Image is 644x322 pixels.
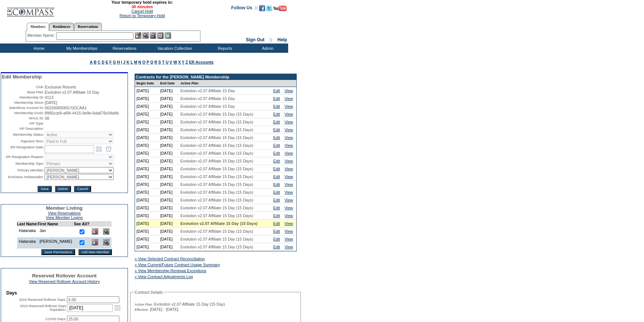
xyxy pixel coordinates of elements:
[284,213,293,218] a: View
[106,60,108,64] a: E
[180,245,253,249] span: Evolution v2.07 Affiliate 15 Day (15 Days)
[186,60,188,64] a: Z
[159,142,179,149] td: [DATE]
[273,237,280,241] a: Edit
[284,229,293,234] a: View
[146,60,149,64] a: P
[2,121,44,126] td: VIP Type:
[180,167,253,171] span: Evolution v2.07 Affiliate 15 Day (15 Days)
[38,237,74,248] td: [PERSON_NAME]
[135,149,159,157] td: [DATE]
[273,112,280,116] a: Edit
[273,96,280,101] a: Edit
[273,229,280,234] a: Edit
[2,106,44,110] td: Salesforce Account ID:
[165,60,168,64] a: U
[135,189,159,196] td: [DATE]
[55,186,71,192] input: Delete
[113,60,116,64] a: G
[180,96,235,101] span: Evolution v2.07 Affiliate 15 Day
[135,95,159,103] td: [DATE]
[180,143,253,148] span: Evolution v2.07 Affiliate 15 Day (15 Days)
[103,239,109,245] img: View Dashboard
[38,186,51,192] input: Save
[74,23,102,30] a: Reservations
[135,157,159,165] td: [DATE]
[6,1,55,17] img: Compass Home
[273,213,280,218] a: Edit
[134,290,164,294] legend: Contract Details
[180,151,253,155] span: Evolution v2.07 Affiliate 15 Day (15 Days)
[29,279,100,284] a: View Reserved Rollover Account History
[135,196,159,204] td: [DATE]
[284,167,293,171] a: View
[121,60,122,64] a: I
[2,100,44,105] td: Membership Since:
[180,135,253,140] span: Evolution v2.07 Affiliate 15 Day (15 Days)
[180,104,235,109] span: Evolution v2.07 Affiliate 15 Day
[135,228,159,235] td: [DATE]
[180,159,253,163] span: Evolution v2.07 Affiliate 15 Day (15 Days)
[2,132,44,138] td: Membership Status:
[92,228,98,235] img: Delete
[159,118,179,126] td: [DATE]
[95,145,103,153] a: Open the calendar popup.
[2,74,42,80] span: Edit Membership
[2,138,44,144] td: Payment Term:
[45,317,66,321] label: COVID Days:
[159,110,179,118] td: [DATE]
[273,221,280,226] a: Edit
[102,60,104,64] a: D
[46,205,83,211] span: Member Listing
[27,23,49,31] a: Members
[135,32,141,39] img: b_edit.gif
[159,243,179,251] td: [DATE]
[142,32,149,39] img: View
[138,60,141,64] a: N
[131,60,133,64] a: L
[113,304,122,312] a: Open the calendar popup.
[135,134,159,142] td: [DATE]
[58,4,226,9] span: 30 minutes
[273,190,280,194] a: Edit
[135,74,296,80] td: Contracts for the [PERSON_NAME] Membership
[180,198,253,202] span: Evolution v2.07 Affiliate 15 Day (15 Days)
[28,32,56,39] div: Member Name:
[273,206,280,210] a: Edit
[266,5,272,11] img: Follow us on Twitter
[135,212,159,220] td: [DATE]
[203,44,245,53] td: Reports
[284,245,293,249] a: View
[284,143,293,148] a: View
[180,237,253,241] span: Evolution v2.07 Affiliate 15 Day (15 Days)
[94,60,97,64] a: B
[159,165,179,173] td: [DATE]
[231,4,258,13] td: Follow Us ::
[284,151,293,155] a: View
[273,143,280,148] a: Edit
[45,90,99,94] span: Evolution v2.07 Affiliate 15 Day
[2,111,44,115] td: Membership GUID:
[159,126,179,134] td: [DATE]
[165,32,171,39] img: b_calculator.gif
[273,6,287,11] img: Subscribe to our YouTube Channel
[49,23,74,30] a: Residences
[284,182,293,187] a: View
[273,182,280,187] a: Edit
[74,222,90,226] td: See All?
[273,174,280,179] a: Edit
[19,298,66,302] label: 2015 Reserved Rollover Days:
[90,60,93,64] a: A
[180,221,257,226] span: Evolution v2.07 Affiliate 15 Day (15 Days)
[2,161,44,167] td: Membership Type:
[273,198,280,202] a: Edit
[180,213,253,218] span: Evolution v2.07 Affiliate 15 Day (15 Days)
[159,196,179,204] td: [DATE]
[2,116,44,120] td: MAUL ID:
[180,128,253,132] span: Evolution v2.07 Affiliate 15 Day (15 Days)
[259,5,265,11] img: Become our fan on Facebook
[135,307,149,312] span: Effective:
[135,118,159,126] td: [DATE]
[284,174,293,179] a: View
[46,215,83,220] a: View Member Logins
